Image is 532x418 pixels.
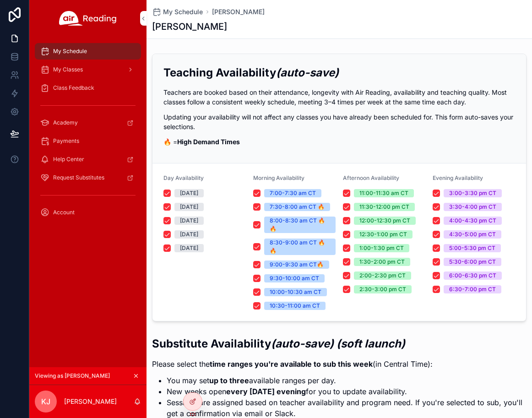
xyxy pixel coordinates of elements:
span: Account [53,209,75,216]
div: 2:30-3:00 pm CT [359,285,406,293]
strong: High Demand Times [177,138,240,146]
h1: [PERSON_NAME] [152,20,227,33]
div: 9:30-10:00 am CT [270,274,319,282]
h2: Substitute Availability [152,336,527,351]
a: Class Feedback [35,80,141,96]
div: [DATE] [180,244,198,252]
div: 8:30-9:00 am CT 🔥🔥 [270,239,330,255]
div: scrollable content [29,37,147,233]
span: Class Feedback [53,84,94,92]
span: My Classes [53,66,83,73]
li: New weeks open for you to update availability. [167,386,527,397]
a: My Schedule [35,43,141,60]
p: Please select the (in Central Time): [152,358,527,369]
div: 7:30-8:00 am CT 🔥 [270,203,325,211]
div: 12:30-1:00 pm CT [359,230,407,239]
div: 7:00-7:30 am CT [270,189,316,197]
div: 11:30-12:00 pm CT [359,203,409,211]
div: 9:00-9:30 am CT🔥 [270,261,324,269]
div: 6:30-7:00 pm CT [449,285,496,293]
a: Account [35,204,141,221]
a: My Schedule [152,7,203,16]
div: [DATE] [180,230,198,239]
span: Help Center [53,156,84,163]
strong: time ranges you're available to sub this week [210,359,373,369]
a: Payments [35,133,141,149]
div: [DATE] [180,217,198,225]
em: (auto-save) [276,66,339,79]
a: Help Center [35,151,141,168]
div: 11:00-11:30 am CT [359,189,408,197]
div: 3:30-4:00 pm CT [449,203,496,211]
div: 2:00-2:30 pm CT [359,271,406,280]
a: My Classes [35,61,141,78]
div: 6:00-6:30 pm CT [449,271,496,280]
img: App logo [59,11,117,26]
a: Academy [35,114,141,131]
span: Request Substitutes [53,174,104,181]
div: 10:00-10:30 am CT [270,288,321,296]
h2: Teaching Availability [163,65,515,80]
div: 1:30-2:00 pm CT [359,258,405,266]
span: My Schedule [53,48,87,55]
p: Updating your availability will not affect any classes you have already been scheduled for. This ... [163,112,515,131]
span: Day Availability [163,174,204,181]
div: 1:00-1:30 pm CT [359,244,404,252]
strong: up to three [209,376,249,385]
div: 8:00-8:30 am CT 🔥🔥 [270,217,330,233]
p: Teachers are booked based on their attendance, longevity with Air Reading, availability and teach... [163,87,515,107]
div: 5:00-5:30 pm CT [449,244,495,252]
div: 10:30-11:00 am CT [270,302,320,310]
a: Request Substitutes [35,169,141,186]
div: [DATE] [180,189,198,197]
span: KJ [41,396,50,407]
div: 4:00-4:30 pm CT [449,217,496,225]
em: (auto-save) (soft launch) [271,337,405,350]
li: You may set available ranges per day. [167,375,527,386]
div: 12:00-12:30 pm CT [359,217,410,225]
p: 🔥 = [163,137,515,147]
strong: every [DATE] evening [226,387,306,396]
span: Evening Availability [433,174,483,181]
p: [PERSON_NAME] [64,397,117,406]
div: 3:00-3:30 pm CT [449,189,496,197]
span: Payments [53,137,79,145]
span: My Schedule [163,7,203,16]
div: [DATE] [180,203,198,211]
div: 4:30-5:00 pm CT [449,230,496,239]
div: 5:30-6:00 pm CT [449,258,496,266]
span: Afternoon Availability [343,174,399,181]
span: Viewing as [PERSON_NAME] [35,372,110,380]
span: Academy [53,119,78,126]
span: Morning Availability [253,174,304,181]
a: [PERSON_NAME] [212,7,265,16]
